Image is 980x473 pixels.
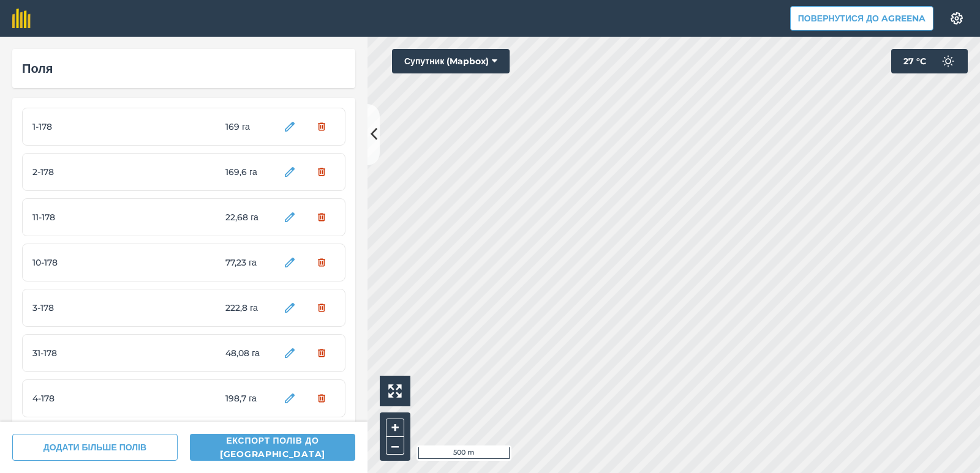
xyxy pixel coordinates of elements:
[190,434,355,461] button: Експорт полів до [GEOGRAPHIC_DATA]
[949,12,964,24] img: Значок шестерні
[225,348,249,359] font: 48,08
[220,435,325,460] font: Експорт полів до [GEOGRAPHIC_DATA]
[225,393,246,404] font: 198,7
[790,6,933,31] button: Повернутися до Agreena
[249,166,257,177] font: га
[22,61,53,76] font: Поля
[252,348,260,359] font: га
[249,393,257,404] font: га
[798,13,925,24] font: Повернутися до Agreena
[936,49,960,73] img: svg+xml;base64,PD94bWwgdmVyc2lvbj0iMS4wIiBlbmNvZGluZz0idXRmLTgiPz4KPCEtLSBHZW5lcmF0b3I6IEFkb2JlIE...
[891,49,968,73] button: 27 °C
[250,302,258,313] font: га
[32,302,54,313] font: 3-178
[903,56,914,67] font: 27
[251,212,258,223] font: га
[249,257,257,268] font: га
[225,121,239,132] font: 169
[12,9,31,28] img: Логотип fieldmargin
[920,56,926,67] font: C
[225,166,247,177] font: 169,6
[32,212,55,223] font: 11-178
[404,56,489,67] font: Супутник (Mapbox)
[392,49,510,73] button: Супутник (Mapbox)
[43,442,146,453] font: ДОДАТИ БІЛЬШЕ ПОЛІВ
[32,348,57,359] font: 31-178
[386,419,404,437] button: +
[242,121,250,132] font: га
[225,302,247,313] font: 222,8
[225,212,248,223] font: 22,68
[32,257,58,268] font: 10-178
[12,434,178,461] button: ДОДАТИ БІЛЬШЕ ПОЛІВ
[225,257,246,268] font: 77,23
[386,437,404,455] button: –
[388,384,402,398] img: Чотири стрілки, одна спрямована вгору ліворуч, одна вгору праворуч, одна внизу праворуч і остання...
[32,121,52,132] font: 1-178
[916,56,920,67] font: °
[32,166,54,177] font: 2-178
[32,393,55,404] font: 4-178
